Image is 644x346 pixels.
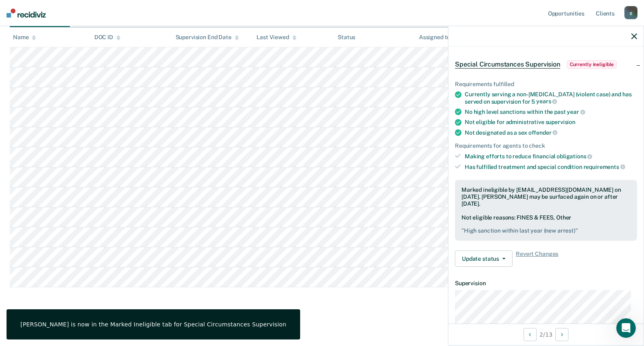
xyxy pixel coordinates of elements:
[465,129,637,136] div: Not designated as a sex
[176,34,239,41] div: Supervision End Date
[616,318,636,338] iframe: Intercom live chat
[584,164,625,170] span: requirements
[20,321,286,328] div: [PERSON_NAME] is now in the Marked Ineligible tab for Special Circumstances Supervision
[524,328,537,341] button: Previous Opportunity
[516,251,558,267] span: Revert Changes
[448,324,644,345] div: 2 / 13
[13,34,36,41] div: Name
[461,214,631,235] div: Not eligible reasons: FINES & FEES, Other
[338,34,355,41] div: Status
[555,328,568,341] button: Next Opportunity
[567,109,585,115] span: year
[455,142,637,149] div: Requirements for agents to check
[94,34,120,41] div: DOC ID
[7,9,46,18] img: Recidiviz
[461,186,631,207] div: Marked ineligible by [EMAIL_ADDRESS][DOMAIN_NAME] on [DATE]. [PERSON_NAME] may be surfaced again ...
[455,280,637,287] dt: Supervision
[455,60,560,69] span: Special Circumstances Supervision
[465,108,637,115] div: No high level sanctions within the past
[536,98,557,104] span: years
[546,119,575,125] span: supervision
[528,129,558,136] span: offender
[557,153,592,160] span: obligations
[567,60,617,69] span: Currently ineligible
[455,81,637,88] div: Requirements fulfilled
[455,251,513,267] button: Update status
[465,153,637,160] div: Making efforts to reduce financial
[419,34,457,41] div: Assigned to
[461,227,631,234] pre: " High sanction within last year (new arrest) "
[465,163,637,171] div: Has fulfilled treatment and special condition
[256,34,296,41] div: Last Viewed
[448,51,644,78] div: Special Circumstances SupervisionCurrently ineligible
[465,91,637,105] div: Currently serving a non-[MEDICAL_DATA] (violent case) and has served on supervision for 5
[624,6,637,19] div: g
[465,119,637,126] div: Not eligible for administrative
